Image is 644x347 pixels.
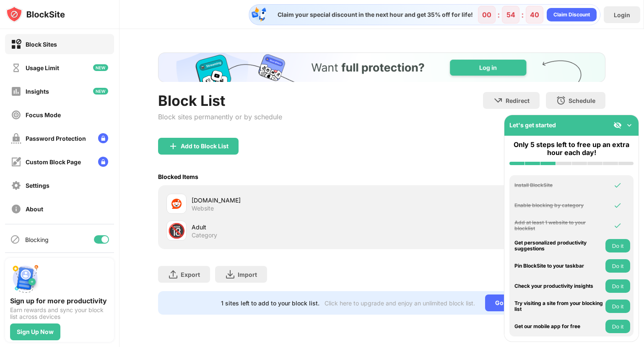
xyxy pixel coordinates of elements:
div: Block sites permanently or by schedule [158,113,282,121]
div: Claim your special discount in the next hour and get 35% off for life! [273,11,473,18]
img: omni-check.svg [613,181,622,189]
div: Insights [26,88,49,95]
div: Add to Block List [181,143,229,150]
img: settings-off.svg [11,180,21,191]
div: Claim Discount [553,11,590,19]
img: focus-off.svg [11,110,21,120]
div: Import [238,271,257,278]
img: about-off.svg [11,204,21,214]
img: lock-menu.svg [98,157,108,167]
div: Get personalized productivity suggestions [514,240,603,252]
div: Click here to upgrade and enjoy an unlimited block list. [325,300,475,307]
img: insights-off.svg [11,86,21,97]
button: Do it [605,279,630,293]
img: time-usage-off.svg [11,63,21,73]
img: favicons [171,199,182,209]
div: 1 sites left to add to your block list. [221,300,319,307]
div: : [519,8,526,21]
div: Redirect [506,97,530,104]
img: customize-block-page-off.svg [11,157,21,167]
div: 00 [482,11,491,19]
div: Enable blocking by category [514,202,603,208]
img: specialOfferDiscount.svg [251,6,267,23]
img: push-signup.svg [10,263,40,293]
div: 40 [530,11,539,19]
div: Login [614,11,630,18]
img: lock-menu.svg [98,133,108,143]
iframe: Banner [158,53,605,82]
div: : [496,8,502,21]
div: 🔞 [168,222,185,239]
img: omni-check.svg [613,201,622,210]
img: block-on.svg [11,39,21,50]
div: Get our mobile app for free [514,323,603,329]
img: eye-not-visible.svg [613,121,622,129]
div: Try visiting a site from your blocking list [514,300,603,313]
img: password-protection-off.svg [11,133,21,144]
div: Block List [158,92,282,109]
div: Custom Block Page [26,158,81,166]
div: Adult [192,223,382,231]
div: Check your productivity insights [514,283,603,289]
img: logo-blocksite.svg [6,6,65,23]
div: Usage Limit [26,64,59,71]
div: Add at least 1 website to your blocklist [514,220,603,232]
img: new-icon.svg [93,64,108,71]
div: Export [181,271,200,278]
img: new-icon.svg [93,88,108,95]
div: Let's get started [509,121,556,129]
div: Block Sites [26,41,57,48]
div: Install BlockSite [514,182,603,188]
div: 54 [506,11,515,19]
div: Earn rewards and sync your block list across devices [10,307,109,320]
div: Go Unlimited [485,294,543,311]
div: Pin BlockSite to your taskbar [514,263,603,269]
div: Website [192,205,214,212]
div: Focus Mode [26,111,61,118]
img: omni-check.svg [613,221,622,230]
div: [DOMAIN_NAME] [192,196,382,205]
div: Blocked Items [158,173,198,180]
div: Sign up for more productivity [10,297,109,305]
button: Do it [605,239,630,252]
div: Blocking [25,236,49,243]
img: omni-setup-toggle.svg [625,121,634,129]
div: Settings [26,182,49,189]
div: Sign Up Now [17,329,54,335]
button: Do it [605,300,630,313]
button: Do it [605,259,630,273]
div: Category [192,231,217,239]
div: Password Protection [26,135,86,142]
div: Only 5 steps left to free up an extra hour each day! [509,141,634,157]
div: About [26,205,43,213]
div: Schedule [569,97,595,104]
button: Do it [605,320,630,333]
img: blocking-icon.svg [10,234,20,244]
